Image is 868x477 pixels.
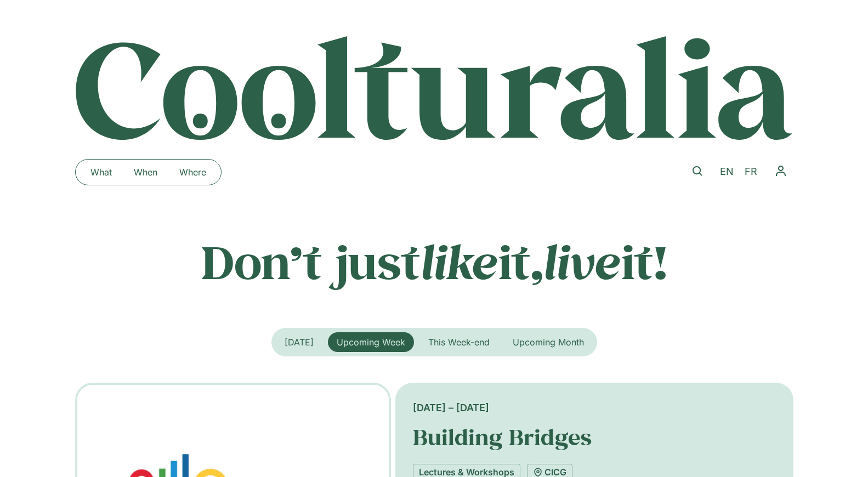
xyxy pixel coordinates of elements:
span: EN [720,166,734,177]
a: What [80,163,123,181]
span: [DATE] [285,337,314,348]
span: This Week-end [428,337,490,348]
a: Where [168,163,217,181]
a: When [123,163,168,181]
span: Upcoming Month [513,337,584,348]
em: like [421,231,498,292]
span: Upcoming Week [337,337,405,348]
p: Don’t just it, it! [75,234,793,289]
nav: Menu [80,163,217,181]
nav: Menu [768,158,793,184]
button: Menu Toggle [768,158,793,184]
a: FR [739,164,763,180]
a: Building Bridges [413,423,592,451]
div: [DATE] – [DATE] [413,400,775,415]
a: EN [714,164,739,180]
em: live [543,231,621,292]
span: FR [745,166,757,177]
